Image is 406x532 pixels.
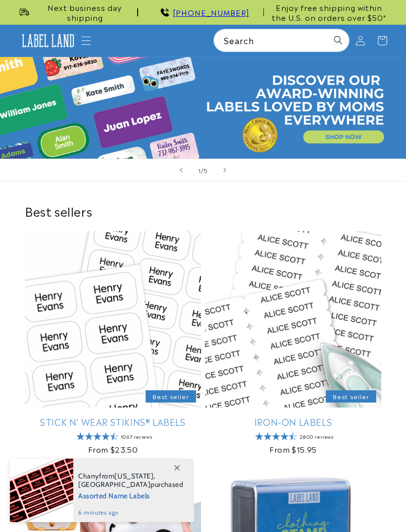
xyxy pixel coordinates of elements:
span: 1 [198,165,201,175]
span: / [201,165,204,175]
a: Iron-On Labels [205,416,381,427]
img: Label Land [19,32,78,50]
span: [GEOGRAPHIC_DATA] [78,480,151,489]
summary: Menu [75,30,97,52]
span: 5 [203,165,208,175]
a: [PHONE_NUMBER] [173,6,250,18]
span: Chany [78,472,99,480]
span: from , purchased [78,472,184,489]
button: Previous slide [170,159,192,181]
iframe: Gorgias live chat messenger [307,489,396,522]
span: Next business day shipping [32,2,138,22]
a: Stick N' Wear Stikins® Labels [25,416,201,427]
button: Search [327,29,349,51]
button: Next slide [214,159,236,181]
span: Enjoy free shipping within the U.S. on orders over $50* [268,2,390,22]
span: [US_STATE] [114,472,153,480]
a: Label Land [15,28,81,54]
h2: Best sellers [25,203,381,219]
